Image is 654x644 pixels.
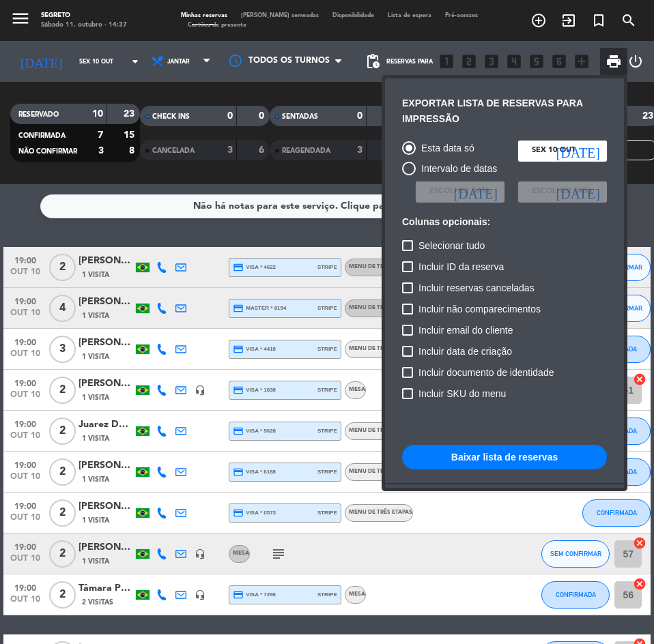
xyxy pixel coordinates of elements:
[556,185,600,199] i: [DATE]
[402,445,607,469] button: Baixar lista de reservas
[418,280,535,296] span: Incluir reservas canceladas
[429,186,490,198] span: Escolher data
[402,216,607,228] h6: Colunas opcionais:
[402,96,607,127] div: Exportar lista de reservas para impressão
[454,185,498,199] i: [DATE]
[418,322,513,338] span: Incluir email do cliente
[556,144,600,158] i: [DATE]
[416,161,497,177] div: Intervalo de datas
[416,141,474,156] div: Esta data só
[418,301,541,317] span: Incluir não comparecimentos
[532,186,593,198] span: Escolher data
[418,364,554,381] span: Incluir documento de identidade
[418,237,485,254] span: Selecionar tudo
[418,385,506,402] span: Incluir SKU do menu
[418,343,512,360] span: Incluir data de criação
[606,53,622,70] span: print
[418,259,504,275] span: Incluir ID da reserva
